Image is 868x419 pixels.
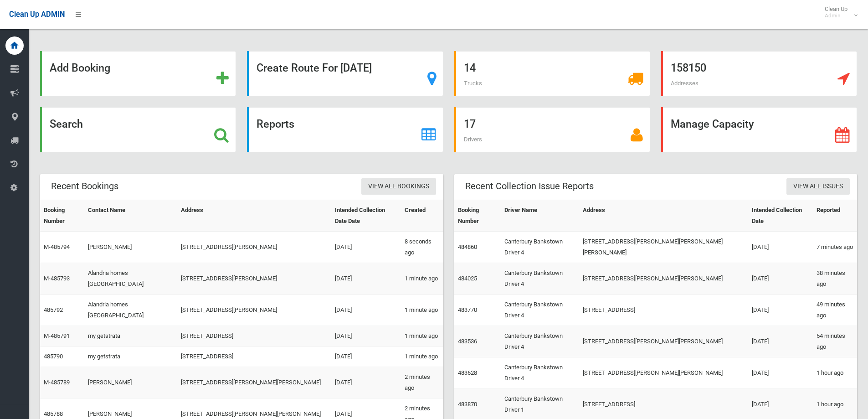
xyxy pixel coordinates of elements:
[9,10,65,19] span: Clean Up ADMIN
[44,379,70,386] a: M-485789
[813,295,857,326] td: 49 minutes ago
[464,80,482,87] span: Trucks
[748,200,812,232] th: Intended Collection Date
[331,263,401,295] td: [DATE]
[331,295,401,326] td: [DATE]
[454,51,650,96] a: 14 Trucks
[748,263,812,295] td: [DATE]
[401,263,443,295] td: 1 minute ago
[401,232,443,263] td: 8 seconds ago
[44,353,63,360] a: 485790
[40,107,236,152] a: Search
[579,295,748,326] td: [STREET_ADDRESS]
[671,62,706,74] strong: 158150
[177,326,331,347] td: [STREET_ADDRESS]
[177,295,331,326] td: [STREET_ADDRESS][PERSON_NAME]
[257,118,294,130] strong: Reports
[44,410,63,417] a: 485788
[177,367,331,398] td: [STREET_ADDRESS][PERSON_NAME][PERSON_NAME]
[748,326,812,357] td: [DATE]
[401,295,443,326] td: 1 minute ago
[177,232,331,263] td: [STREET_ADDRESS][PERSON_NAME]
[501,232,579,263] td: Canterbury Bankstown Driver 4
[331,347,401,367] td: [DATE]
[813,232,857,263] td: 7 minutes ago
[177,263,331,295] td: [STREET_ADDRESS][PERSON_NAME]
[247,51,443,96] a: Create Route For [DATE]
[84,367,177,398] td: [PERSON_NAME]
[84,200,177,232] th: Contact Name
[454,107,650,152] a: 17 Drivers
[50,62,110,74] strong: Add Booking
[331,326,401,347] td: [DATE]
[84,263,177,295] td: Alandria homes [GEOGRAPHIC_DATA]
[50,118,83,130] strong: Search
[401,326,443,347] td: 1 minute ago
[661,107,857,152] a: Manage Capacity
[501,326,579,357] td: Canterbury Bankstown Driver 4
[825,12,847,19] small: Admin
[40,200,84,232] th: Booking Number
[331,367,401,398] td: [DATE]
[786,178,850,195] a: View All Issues
[331,232,401,263] td: [DATE]
[813,326,857,357] td: 54 minutes ago
[579,232,748,263] td: [STREET_ADDRESS][PERSON_NAME][PERSON_NAME][PERSON_NAME]
[458,275,477,282] a: 484025
[177,200,331,232] th: Address
[44,306,63,313] a: 485792
[84,347,177,367] td: my getstrata
[84,295,177,326] td: Alandria homes [GEOGRAPHIC_DATA]
[458,369,477,376] a: 483628
[458,401,477,408] a: 483870
[579,200,748,232] th: Address
[501,263,579,295] td: Canterbury Bankstown Driver 4
[813,200,857,232] th: Reported
[361,178,436,195] a: View All Bookings
[331,200,401,232] th: Intended Collection Date Date
[177,347,331,367] td: [STREET_ADDRESS]
[813,263,857,295] td: 38 minutes ago
[501,200,579,232] th: Driver Name
[454,177,605,195] header: Recent Collection Issue Reports
[501,295,579,326] td: Canterbury Bankstown Driver 4
[464,62,476,74] strong: 14
[748,232,812,263] td: [DATE]
[84,326,177,347] td: my getstrata
[401,200,443,232] th: Created
[40,177,129,195] header: Recent Bookings
[579,263,748,295] td: [STREET_ADDRESS][PERSON_NAME][PERSON_NAME]
[579,326,748,357] td: [STREET_ADDRESS][PERSON_NAME][PERSON_NAME]
[748,357,812,389] td: [DATE]
[464,118,476,130] strong: 17
[44,332,70,339] a: M-485791
[40,51,236,96] a: Add Booking
[247,107,443,152] a: Reports
[671,118,754,130] strong: Manage Capacity
[257,62,372,74] strong: Create Route For [DATE]
[748,295,812,326] td: [DATE]
[401,367,443,398] td: 2 minutes ago
[464,136,482,143] span: Drivers
[820,5,857,19] span: Clean Up
[44,275,70,282] a: M-485793
[458,306,477,313] a: 483770
[579,357,748,389] td: [STREET_ADDRESS][PERSON_NAME][PERSON_NAME]
[84,232,177,263] td: [PERSON_NAME]
[458,338,477,345] a: 483536
[671,80,699,87] span: Addresses
[661,51,857,96] a: 158150 Addresses
[501,357,579,389] td: Canterbury Bankstown Driver 4
[813,357,857,389] td: 1 hour ago
[454,200,501,232] th: Booking Number
[44,243,70,250] a: M-485794
[458,243,477,250] a: 484860
[401,347,443,367] td: 1 minute ago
